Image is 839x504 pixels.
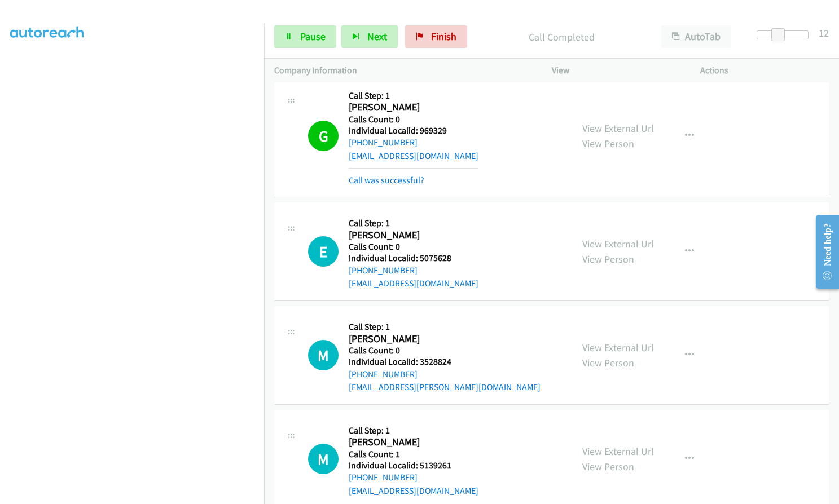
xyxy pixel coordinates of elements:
[349,425,478,436] h5: Call Step: 1
[349,218,478,229] h5: Call Step: 1
[349,101,465,114] h2: [PERSON_NAME]
[349,265,418,276] a: [PHONE_NUMBER]
[349,356,541,368] h5: Individual Localid: 3528824
[582,356,634,369] a: View Person
[349,90,478,101] h5: Call Step: 1
[349,345,541,356] h5: Calls Count: 0
[482,29,641,45] p: Call Completed
[806,207,839,297] iframe: Resource Center
[349,369,418,379] a: [PHONE_NUMBER]
[349,449,478,460] h5: Calls Count: 1
[349,253,478,264] h5: Individual Localid: 5075628
[349,436,465,449] h2: [PERSON_NAME]
[349,278,478,289] a: [EMAIL_ADDRESS][DOMAIN_NAME]
[582,122,654,135] a: View External Url
[349,485,478,496] a: [EMAIL_ADDRESS][DOMAIN_NAME]
[431,30,456,43] span: Finish
[274,25,336,48] a: Pause
[582,237,654,250] a: View External Url
[349,137,418,148] a: [PHONE_NUMBER]
[819,25,829,41] div: 12
[349,114,478,125] h5: Calls Count: 0
[308,121,339,151] h1: G
[349,460,478,471] h5: Individual Localid: 5139261
[349,321,541,333] h5: Call Step: 1
[349,229,465,242] h2: [PERSON_NAME]
[367,30,387,43] span: Next
[405,25,467,48] a: Finish
[300,30,326,43] span: Pause
[349,175,424,185] a: Call was successful?
[582,341,654,354] a: View External Url
[582,460,634,473] a: View Person
[349,151,478,161] a: [EMAIL_ADDRESS][DOMAIN_NAME]
[349,241,478,253] h5: Calls Count: 0
[308,444,339,474] div: The call is yet to be attempted
[349,382,541,392] a: [EMAIL_ADDRESS][PERSON_NAME][DOMAIN_NAME]
[349,125,478,136] h5: Individual Localid: 969329
[349,472,418,483] a: [PHONE_NUMBER]
[700,64,829,77] p: Actions
[552,64,680,77] p: View
[308,340,339,370] h1: M
[274,64,531,77] p: Company Information
[308,340,339,370] div: The call is yet to be attempted
[582,253,634,266] a: View Person
[661,25,731,48] button: AutoTab
[582,137,634,150] a: View Person
[582,445,654,458] a: View External Url
[349,333,465,346] h2: [PERSON_NAME]
[308,236,339,267] h1: E
[308,444,339,474] h1: M
[341,25,398,48] button: Next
